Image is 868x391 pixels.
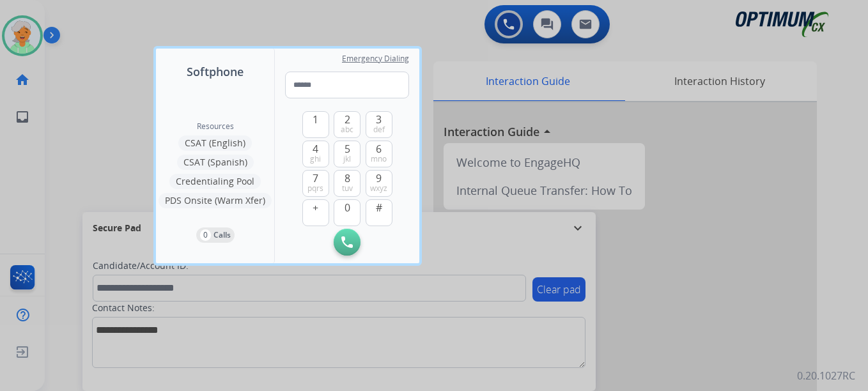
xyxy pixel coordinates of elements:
span: mno [371,154,387,164]
button: 6mno [366,141,392,167]
button: Credentialing Pool [169,174,261,189]
span: # [376,200,382,215]
button: 1 [302,111,329,138]
p: 0.20.1027RC [797,368,855,383]
span: abc [341,125,353,135]
button: + [302,199,329,226]
span: 0 [345,200,350,215]
span: pqrs [307,183,323,194]
span: 6 [376,141,382,157]
span: ghi [310,154,321,164]
span: 9 [376,171,382,186]
span: def [373,125,385,135]
p: 0 [200,229,211,241]
button: CSAT (Spanish) [177,155,254,170]
span: Emergency Dialing [342,54,409,64]
button: 9wxyz [366,170,392,197]
span: 5 [345,141,350,157]
button: 8tuv [334,170,360,197]
button: 0 [334,199,360,226]
span: wxyz [370,183,387,194]
span: 1 [313,112,318,127]
span: 2 [345,112,350,127]
button: 2abc [334,111,360,138]
button: 0Calls [196,227,235,243]
button: CSAT (English) [178,135,252,151]
p: Calls [213,229,231,241]
span: Softphone [187,63,244,80]
button: 3def [366,111,392,138]
span: 3 [376,112,382,127]
button: 5jkl [334,141,360,167]
span: 4 [313,141,318,157]
button: 4ghi [302,141,329,167]
span: jkl [343,154,351,164]
span: tuv [342,183,353,194]
button: 7pqrs [302,170,329,197]
img: call-button [341,236,353,248]
span: Resources [197,121,234,132]
span: + [313,200,318,215]
button: # [366,199,392,226]
span: 8 [345,171,350,186]
span: 7 [313,171,318,186]
button: PDS Onsite (Warm Xfer) [159,193,272,208]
